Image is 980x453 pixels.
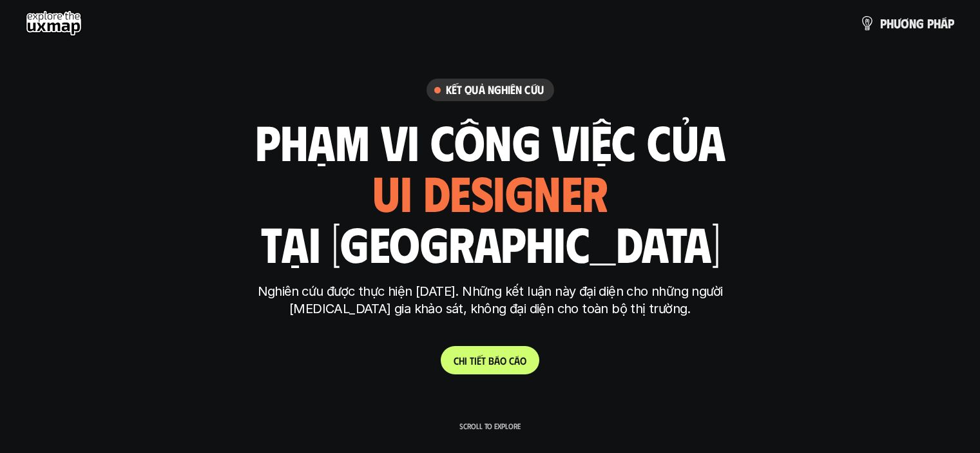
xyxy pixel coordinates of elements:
[894,16,901,30] span: ư
[909,16,916,30] span: n
[927,16,934,30] span: p
[459,354,465,367] span: h
[941,16,948,30] span: á
[494,354,500,367] span: á
[860,10,954,36] a: phươngpháp
[948,16,954,30] span: p
[934,16,941,30] span: h
[260,216,720,270] h1: tại [GEOGRAPHIC_DATA]
[887,16,894,30] span: h
[441,346,539,374] a: Chitiếtbáocáo
[454,354,459,367] span: C
[470,354,474,367] span: t
[474,354,477,367] span: i
[880,16,887,30] span: p
[488,354,494,367] span: b
[901,16,909,30] span: ơ
[255,114,725,168] h1: phạm vi công việc của
[514,354,520,367] span: á
[459,421,521,430] p: Scroll to explore
[916,16,924,30] span: g
[509,354,514,367] span: c
[520,354,526,367] span: o
[481,354,486,367] span: t
[446,82,544,97] h6: Kết quả nghiên cứu
[249,283,732,318] p: Nghiên cứu được thực hiện [DATE]. Những kết luận này đại diện cho những người [MEDICAL_DATA] gia ...
[465,354,467,367] span: i
[500,354,506,367] span: o
[477,354,481,367] span: ế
